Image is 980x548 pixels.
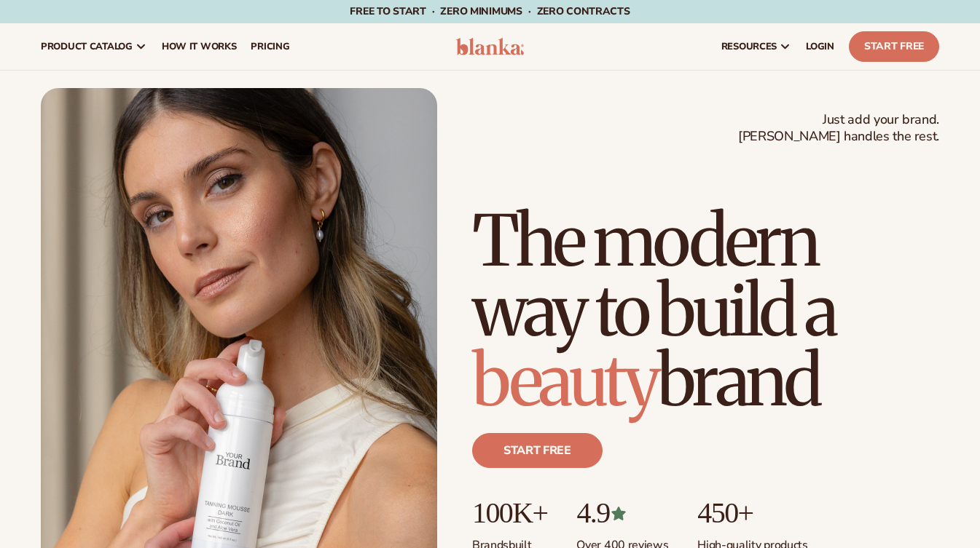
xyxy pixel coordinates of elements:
[472,433,603,468] a: Start free
[806,41,834,52] span: LOGIN
[849,31,939,62] a: Start Free
[721,41,777,52] span: resources
[472,206,939,416] h1: The modern way to build a brand
[472,497,547,529] p: 100K+
[456,38,525,55] img: logo
[41,41,133,52] span: product catalog
[714,23,799,70] a: resources
[799,23,842,70] a: LOGIN
[162,41,237,52] span: How It Works
[738,111,939,146] span: Just add your brand. [PERSON_NAME] handles the rest.
[243,23,297,70] a: pricing
[34,23,154,70] a: product catalog
[697,497,807,529] p: 450+
[251,41,289,52] span: pricing
[350,4,630,18] span: Free to start · ZERO minimums · ZERO contracts
[576,497,668,529] p: 4.9
[154,23,244,70] a: How It Works
[472,337,657,424] span: beauty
